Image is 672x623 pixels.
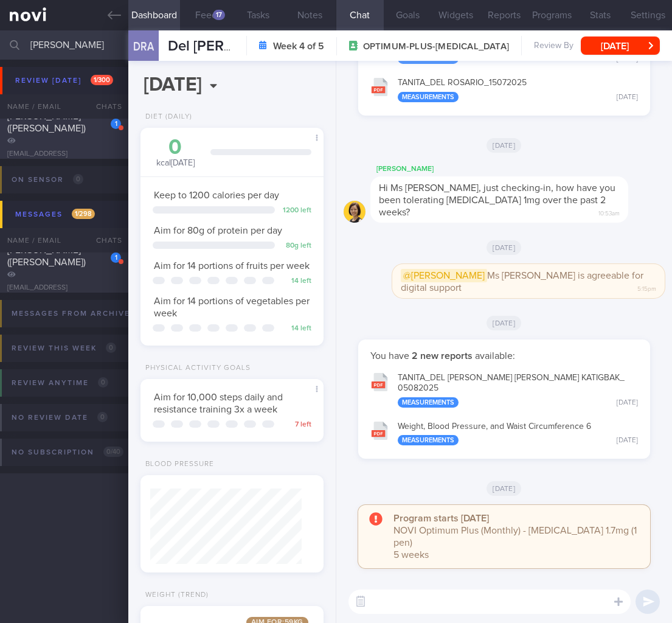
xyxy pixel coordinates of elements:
[617,399,638,408] div: [DATE]
[91,75,113,85] span: 1 / 300
[487,240,521,255] span: [DATE]
[617,93,638,102] div: [DATE]
[12,206,98,223] div: Messages
[637,282,656,293] span: 5:15pm
[370,350,638,362] p: You have available:
[140,113,192,122] div: Diet (Daily)
[401,269,643,293] span: Ms [PERSON_NAME] is agreeable for digital support
[487,138,521,153] span: [DATE]
[581,37,660,55] button: [DATE]
[534,41,573,52] span: Review By
[364,414,644,452] button: Weight, Blood Pressure, and Waist Circumference 6 Measurements [DATE]
[9,409,111,426] div: No review date
[281,277,311,286] div: 14 left
[12,72,116,89] div: Review [DATE]
[153,137,198,169] div: kcal [DATE]
[398,422,638,446] div: Weight, Blood Pressure, and Waist Circumference 6
[273,40,324,52] strong: Week 4 of 5
[409,351,475,361] strong: 2 new reports
[487,481,521,496] span: [DATE]
[7,284,121,302] div: [EMAIL_ADDRESS][DOMAIN_NAME]
[168,39,423,54] span: Del [PERSON_NAME] [PERSON_NAME]
[281,206,311,215] div: 1200 left
[363,41,509,53] span: OPTIMUM-PLUS-[MEDICAL_DATA]
[364,70,644,108] button: TANITA_DEL ROSARIO_15072025 Measurements [DATE]
[617,436,638,445] div: [DATE]
[153,137,198,158] div: 0
[140,364,251,373] div: Physical Activity Goals
[80,228,128,252] div: Chats
[487,316,521,330] span: [DATE]
[106,343,116,353] span: 0
[111,119,121,129] div: 1
[598,206,620,218] span: 10:53am
[393,550,429,560] span: 5 weeks
[103,447,123,457] span: 0 / 40
[9,375,111,391] div: Review anytime
[97,412,108,422] span: 0
[9,340,119,357] div: Review this week
[9,172,86,188] div: On sensor
[9,305,164,322] div: Messages from Archived
[140,591,209,600] div: Weight (Trend)
[281,420,311,430] div: 7 left
[370,162,665,176] div: [PERSON_NAME]
[154,261,310,271] span: Aim for 14 portions of fruits per week
[98,377,108,388] span: 0
[7,111,86,133] span: [PERSON_NAME] ([PERSON_NAME])
[125,23,162,70] div: DRA
[398,373,638,408] div: TANITA_ DEL [PERSON_NAME] [PERSON_NAME] KATIGBAK_ 05082025
[7,245,86,267] span: [PERSON_NAME] ([PERSON_NAME])
[154,296,310,318] span: Aim for 14 portions of vegetables per week
[398,397,459,408] div: Measurements
[140,460,214,469] div: Blood Pressure
[154,226,282,235] span: Aim for 80g of protein per day
[393,513,489,523] strong: Program starts [DATE]
[111,252,121,263] div: 1
[364,365,644,414] button: TANITA_DEL [PERSON_NAME] [PERSON_NAME] KATIGBAK_05082025 Measurements [DATE]
[398,92,459,102] div: Measurements
[80,94,128,119] div: Chats
[393,526,637,548] span: NOVI Optimum Plus (Monthly) - [MEDICAL_DATA] 1.7mg (1 pen)
[72,209,95,219] span: 1 / 298
[9,444,126,461] div: No subscription
[154,190,279,200] span: Keep to 1200 calories per day
[213,10,225,20] div: 17
[7,150,121,168] div: [EMAIL_ADDRESS][DOMAIN_NAME]
[401,269,487,282] span: @[PERSON_NAME]
[73,174,83,184] span: 0
[398,435,459,445] div: Measurements
[154,392,283,414] span: Aim for 10,000 steps daily and resistance training 3x a week
[398,78,638,102] div: TANITA_ DEL ROSARIO_ 15072025
[281,324,311,333] div: 14 left
[281,242,311,251] div: 80 g left
[379,183,615,217] span: Hi Ms [PERSON_NAME], just checking-in, how have you been tolerating [MEDICAL_DATA] 1mg over the p...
